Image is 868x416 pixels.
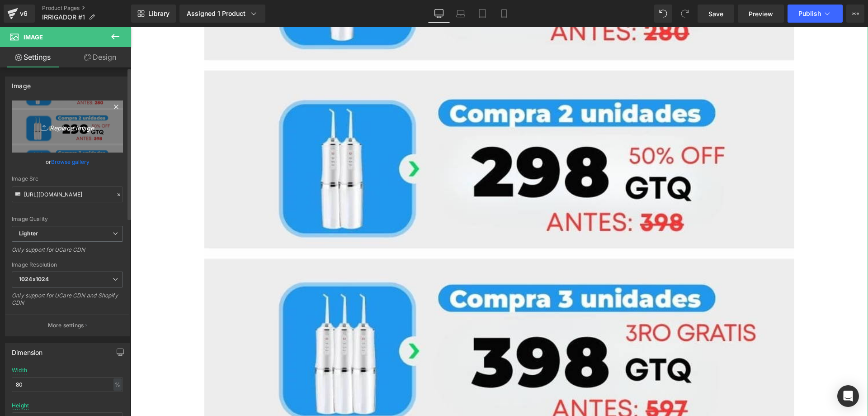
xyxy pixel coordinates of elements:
[12,402,29,409] div: Height
[113,378,122,391] div: %
[12,367,27,373] div: Width
[676,5,694,23] button: Redo
[51,154,90,170] a: Browse gallery
[12,377,123,392] input: auto
[493,5,515,23] a: Mobile
[187,9,258,18] div: Assigned 1 Product
[472,5,493,23] a: Tablet
[42,5,131,12] a: Product Pages
[708,9,723,19] span: Save
[12,186,123,202] input: Link
[4,5,35,23] a: v6
[48,321,84,330] p: More settings
[18,8,29,19] div: v6
[148,10,170,18] span: Library
[12,157,123,167] div: or
[19,230,38,237] b: Lighter
[450,5,472,23] a: Laptop
[798,10,821,17] span: Publish
[428,5,450,23] a: Desktop
[788,5,843,23] button: Publish
[19,276,49,282] b: 1024x1024
[837,385,859,407] div: Open Intercom Messenger
[12,216,123,222] div: Image Quality
[12,292,123,312] div: Only support for UCare CDN and Shopify CDN
[12,176,123,182] div: Image Src
[654,5,672,23] button: Undo
[12,77,31,90] div: Image
[42,14,85,21] span: IRRIGADOR #1
[12,262,123,268] div: Image Resolution
[738,5,784,23] a: Preview
[5,315,129,336] button: More settings
[24,33,43,41] span: Image
[31,121,104,132] i: Replace Image
[131,5,176,23] a: New Library
[846,5,864,23] button: More
[12,344,43,356] div: Dimension
[12,246,123,259] div: Only support for UCare CDN
[67,47,133,67] a: Design
[749,9,773,19] span: Preview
